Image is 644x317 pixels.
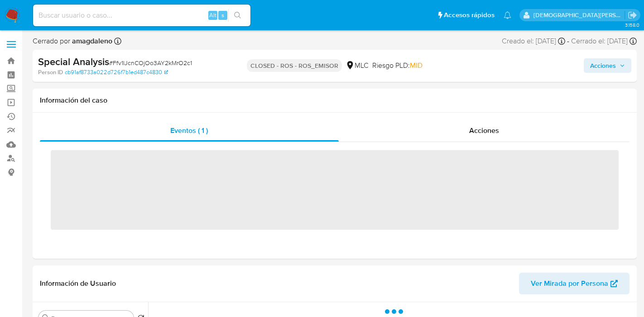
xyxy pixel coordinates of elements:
span: Ver Mirada por Persona [531,273,608,294]
span: s [221,11,224,19]
h1: Información de Usuario [40,279,116,288]
span: Riesgo PLD: [372,61,423,71]
p: CLOSED - ROS - ROS_EMISOR [247,59,342,72]
b: Person ID [38,68,63,76]
div: Creado el: [DATE] [502,36,565,46]
span: Acciones [469,125,499,136]
button: Ver Mirada por Persona [519,273,630,294]
span: Accesos rápidos [444,10,495,20]
div: MLC [346,61,369,71]
button: search-icon [228,9,247,22]
span: - [567,36,569,46]
h1: Información del caso [40,96,630,105]
div: Cerrado el: [DATE] [571,36,637,46]
input: Buscar usuario o caso... [33,9,250,21]
a: Salir [628,10,637,20]
b: Special Analysis [38,54,109,69]
span: Cerrado por [33,36,112,46]
span: Acciones [590,58,616,73]
span: ‌ [51,150,619,230]
a: cb91af8733a022d726f7b1ed487c4830 [65,68,168,76]
span: Alt [209,11,216,19]
span: MID [410,60,423,71]
span: Eventos ( 1 ) [170,125,208,136]
button: Acciones [584,58,631,73]
p: cristian.porley@mercadolibre.com [533,11,625,19]
span: # Ffv1lJcnCOjOo3AY2kMrO2c1 [109,58,192,67]
a: Notificaciones [504,11,511,19]
b: amagdaleno [70,36,112,46]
